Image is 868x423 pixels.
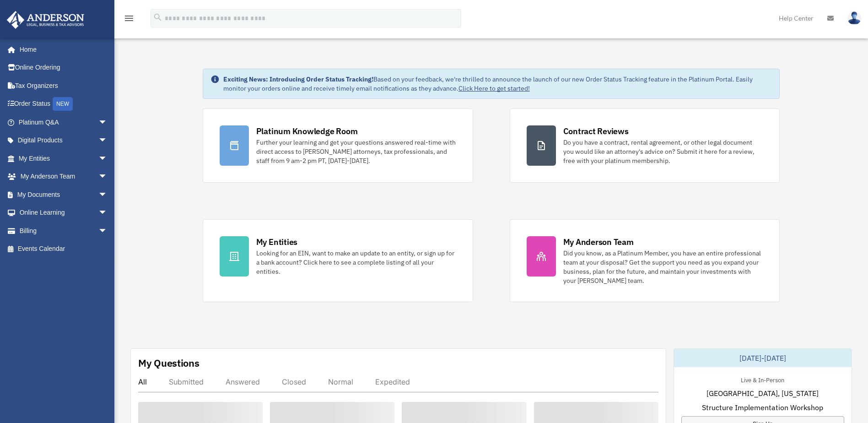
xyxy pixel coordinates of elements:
a: Home [6,40,117,59]
div: Submitted [169,377,204,386]
a: My Anderson Team Did you know, as a Platinum Member, you have an entire professional team at your... [510,219,780,302]
div: My Anderson Team [563,236,634,248]
div: My Entities [256,236,297,248]
img: Anderson Advisors Platinum Portal [4,11,87,29]
a: Platinum Q&Aarrow_drop_down [6,113,121,131]
div: Do you have a contract, rental agreement, or other legal document you would like an attorney's ad... [563,138,763,165]
a: Online Learningarrow_drop_down [6,204,121,222]
a: Online Ordering [6,59,121,77]
a: Contract Reviews Do you have a contract, rental agreement, or other legal document you would like... [510,108,780,183]
div: Answered [226,377,260,386]
span: arrow_drop_down [98,204,117,222]
div: My Questions [138,356,199,370]
div: Expedited [375,377,410,386]
div: All [138,377,147,386]
a: My Documentsarrow_drop_down [6,185,121,204]
a: Order StatusNEW [6,95,121,114]
a: Platinum Knowledge Room Further your learning and get your questions answered real-time with dire... [203,108,473,183]
img: User Pic [847,11,861,25]
span: arrow_drop_down [98,222,117,240]
div: Normal [328,377,353,386]
span: Structure Implementation Workshop [702,402,823,413]
div: Platinum Knowledge Room [256,125,358,137]
a: My Entitiesarrow_drop_down [6,149,121,168]
span: [GEOGRAPHIC_DATA], [US_STATE] [706,388,819,399]
div: Contract Reviews [563,125,629,137]
span: arrow_drop_down [98,149,117,168]
div: NEW [53,97,73,111]
span: arrow_drop_down [98,113,117,132]
a: Tax Organizers [6,76,121,95]
a: My Anderson Teamarrow_drop_down [6,168,121,186]
span: arrow_drop_down [98,168,117,186]
div: Further your learning and get your questions answered real-time with direct access to [PERSON_NAM... [256,138,456,165]
div: Did you know, as a Platinum Member, you have an entire professional team at your disposal? Get th... [563,249,763,285]
i: menu [124,13,135,24]
div: Based on your feedback, we're thrilled to announce the launch of our new Order Status Tracking fe... [223,75,772,93]
a: Events Calendar [6,240,121,258]
a: menu [124,16,135,24]
div: Live & In-Person [733,374,792,384]
a: Click Here to get started! [458,84,530,92]
strong: Exciting News: Introducing Order Status Tracking! [223,75,373,83]
a: Digital Productsarrow_drop_down [6,131,121,150]
div: Looking for an EIN, want to make an update to an entity, or sign up for a bank account? Click her... [256,249,456,276]
a: Billingarrow_drop_down [6,222,121,240]
i: search [153,12,163,22]
span: arrow_drop_down [98,131,117,150]
a: My Entities Looking for an EIN, want to make an update to an entity, or sign up for a bank accoun... [203,219,473,302]
div: [DATE]-[DATE] [674,349,852,367]
div: Closed [282,377,306,386]
span: arrow_drop_down [98,185,117,204]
